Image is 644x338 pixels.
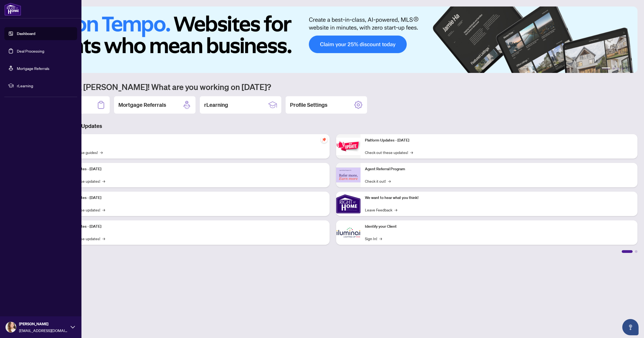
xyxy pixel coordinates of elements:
[365,224,633,230] p: Identify your Client
[57,166,325,172] p: Platform Updates - [DATE]
[19,321,68,327] span: [PERSON_NAME]
[4,3,21,16] img: logo
[204,101,228,109] h2: rLearning
[100,149,103,155] span: →
[102,178,105,184] span: →
[6,322,16,332] img: Profile Icon
[410,149,413,155] span: →
[365,137,633,143] p: Platform Updates - [DATE]
[622,319,639,335] button: Open asap
[290,101,327,109] h2: Profile Settings
[19,327,68,333] span: [EMAIL_ADDRESS][DOMAIN_NAME]
[28,82,637,92] h1: Welcome back [PERSON_NAME]! What are you working on [DATE]?
[336,138,361,155] img: Platform Updates - June 23, 2025
[17,66,49,71] a: Mortgage Referrals
[336,220,361,245] img: Identify your Client
[17,49,44,53] a: Deal Processing
[321,136,327,143] span: pushpin
[388,178,391,184] span: →
[57,224,325,230] p: Platform Updates - [DATE]
[102,236,105,242] span: →
[621,67,623,70] button: 4
[613,67,615,70] button: 2
[602,67,610,70] button: 1
[379,236,382,242] span: →
[365,166,633,172] p: Agent Referral Program
[365,207,397,213] a: Leave Feedback→
[17,31,35,36] a: Dashboard
[102,207,105,213] span: →
[626,67,628,70] button: 5
[336,168,361,182] img: Agent Referral Program
[57,195,325,201] p: Platform Updates - [DATE]
[17,83,73,89] span: rLearning
[336,192,361,216] img: We want to hear what you think!
[28,7,637,73] img: Slide 0
[617,67,619,70] button: 3
[365,149,413,155] a: Check out these updates!→
[365,236,382,242] a: Sign In!→
[365,178,391,184] a: Check it out!→
[28,122,637,130] h3: Brokerage & Industry Updates
[118,101,166,109] h2: Mortgage Referrals
[394,207,397,213] span: →
[57,137,325,143] p: Self-Help
[365,195,633,201] p: We want to hear what you think!
[630,67,632,70] button: 6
